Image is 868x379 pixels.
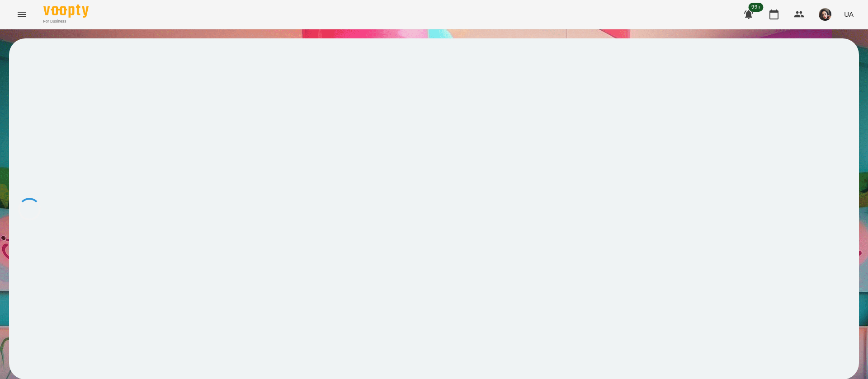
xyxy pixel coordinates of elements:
span: For Business [43,19,89,24]
button: Menu [11,4,33,25]
span: UA [844,9,854,19]
span: 99+ [749,3,764,12]
button: UA [840,6,857,23]
img: Voopty Logo [43,5,89,18]
img: 415cf204168fa55e927162f296ff3726.jpg [819,8,831,21]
